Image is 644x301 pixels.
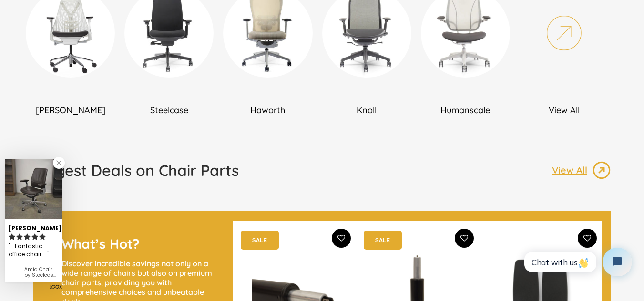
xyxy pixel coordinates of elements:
[514,240,640,284] iframe: Tidio Chat
[252,237,267,243] text: SALE
[9,221,58,233] div: [PERSON_NAME]
[124,105,214,116] h2: Steelcase
[33,161,239,187] a: Biggest Deals on Chair Parts
[26,105,115,116] h2: [PERSON_NAME]
[9,241,58,260] div: ...Fantastic office chair....
[592,161,611,180] img: image_13.png
[322,105,411,116] h2: Knoll
[16,233,23,240] svg: rating icon full
[33,161,239,180] h1: Biggest Deals on Chair Parts
[39,233,46,240] svg: rating icon full
[332,229,351,248] button: Add To Wishlist
[578,229,597,248] button: Add To Wishlist
[223,105,312,116] h2: Haworth
[61,235,214,252] h2: What’s Hot?
[552,164,592,176] p: View All
[520,105,609,116] h2: View All
[421,105,510,116] h2: Humanscale
[31,233,38,240] svg: rating icon full
[5,159,62,219] img: Milton B. review of Amia Chair by Steelcase-Blue (Renewed)
[375,237,390,243] text: SALE
[24,267,58,278] div: Amia Chair by Steelcase-Blue (Renewed)
[24,233,31,240] svg: rating icon full
[552,161,611,180] a: View All
[455,229,474,248] button: Add To Wishlist
[9,233,15,240] svg: rating icon full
